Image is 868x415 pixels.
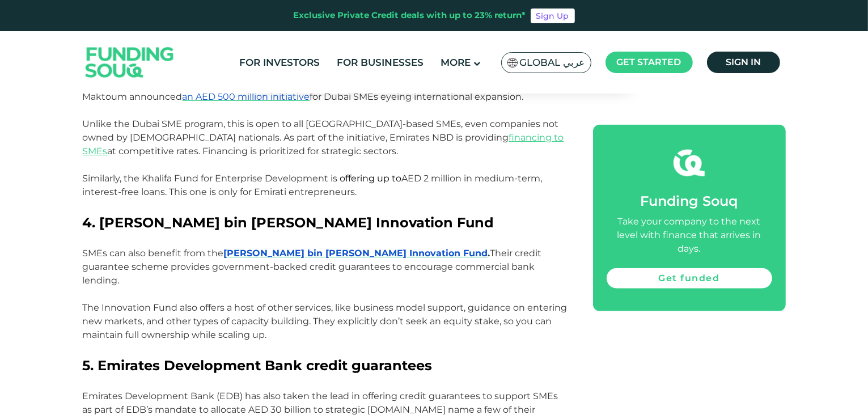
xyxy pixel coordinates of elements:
span: Funding Souq [641,193,738,209]
span: The Innovation Fund also offers a host of other services, like business model support, guidance o... [83,302,568,340]
a: Get funded [607,268,772,289]
span: Get started [617,57,681,67]
div: Exclusive Private Credit deals with up to 23% return* [294,9,526,22]
span: More [441,57,471,68]
a: [PERSON_NAME] bin [PERSON_NAME] Innovation Fund [224,248,488,259]
strong: . [488,248,490,259]
span: Similarly, the Khalifa Fund for Enterprise Development is AED 2 million in medium-term, interest-... [83,173,543,197]
img: SA Flag [507,58,518,67]
img: Logo [74,34,185,91]
a: Sign in [707,52,780,73]
span: Unlike the Dubai SME program, this is open to all [GEOGRAPHIC_DATA]-based SMEs, even companies no... [83,118,564,156]
span: Sign in [726,57,761,67]
div: Take your company to the next level with finance that arrives in days. [607,215,772,256]
span: SMEs can also benefit from the Their credit guarantee scheme provides government-backed credit gu... [83,248,542,286]
span: offering up to [340,173,402,184]
a: an AED 500 million initiative [183,91,310,102]
a: For Businesses [334,53,426,72]
a: For Investors [236,53,323,72]
span: 5. Emirates Development Bank credit guarantees [83,357,433,374]
a: Sign Up [531,9,575,23]
span: 4. [PERSON_NAME] bin [PERSON_NAME] Innovation Fund [83,214,494,231]
img: fsicon [674,147,705,179]
span: Global عربي [520,56,585,69]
